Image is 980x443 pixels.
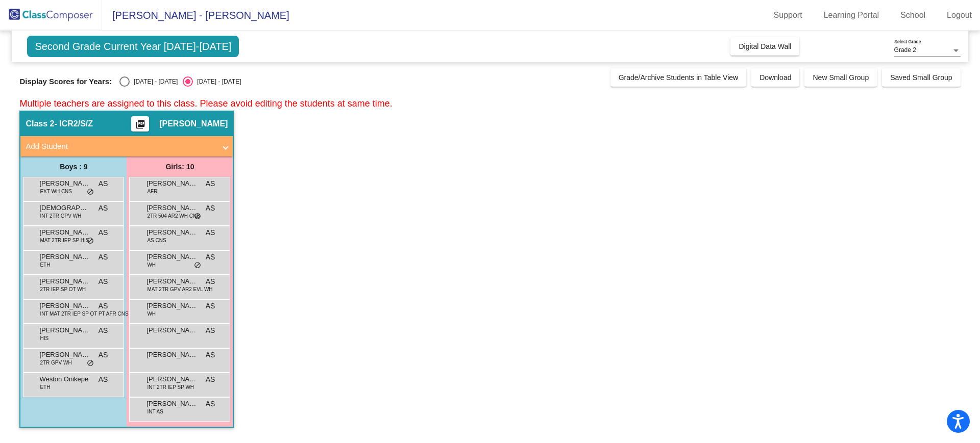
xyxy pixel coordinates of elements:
span: Display Scores for Years: [19,77,112,86]
mat-expansion-panel-header: Add Student [20,136,233,157]
span: AS [99,350,108,360]
mat-panel-title: Add Student [26,141,215,152]
div: Boys : 9 [20,157,127,177]
span: [PERSON_NAME] [146,276,198,286]
div: [DATE] - [DATE] [193,77,241,86]
span: 2TR 504 AR2 WH CNS [147,212,200,220]
span: [PERSON_NAME] [146,350,198,360]
span: [PERSON_NAME] [39,301,90,311]
span: [PERSON_NAME] [39,276,90,286]
span: [PERSON_NAME] [146,374,198,384]
span: Grade/Archive Students in Table View [619,73,739,82]
span: INT MAT 2TR IEP SP OT PT AFR CNS [40,310,128,318]
span: AS [206,252,215,263]
button: New Small Group [804,68,877,87]
span: [PERSON_NAME] [146,399,198,409]
span: [PERSON_NAME] [39,178,90,189]
mat-icon: picture_as_pdf [134,119,146,134]
a: Logout [939,7,980,23]
span: [PERSON_NAME] [39,227,90,238]
span: WH [147,310,156,318]
span: [DEMOGRAPHIC_DATA][PERSON_NAME] [39,203,90,213]
span: Grade 2 [894,46,916,54]
mat-radio-group: Select an option [119,76,241,87]
span: Download [759,73,791,82]
span: [PERSON_NAME] [146,227,198,238]
span: HIS [40,334,48,342]
span: [PERSON_NAME] [146,325,198,335]
span: INT 2TR IEP SP WH [147,383,194,391]
span: [PERSON_NAME] [39,325,90,335]
span: [PERSON_NAME] - [PERSON_NAME] [102,7,289,23]
button: Download [751,68,799,87]
div: Girls: 10 [127,157,233,177]
span: ETH [40,383,50,391]
span: New Small Group [813,73,869,82]
button: Digital Data Wall [730,37,799,56]
span: do_not_disturb_alt [87,188,94,196]
span: AS [206,203,215,214]
span: AS [206,399,215,409]
span: AS [206,301,215,311]
span: AS [206,178,215,189]
span: Saved Small Group [890,73,952,82]
span: AS [99,178,108,189]
span: AS [206,325,215,336]
button: Print Students Details [131,116,149,132]
span: [PERSON_NAME][MEDICAL_DATA] [146,301,198,311]
span: Digital Data Wall [739,42,791,50]
span: 2TR IEP SP OT WH [40,285,85,293]
div: [DATE] - [DATE] [130,77,178,86]
span: ETH [40,261,50,269]
span: [PERSON_NAME] [159,119,228,129]
span: AS CNS [147,237,166,244]
span: AS [99,325,108,336]
span: do_not_disturb_alt [87,237,94,245]
span: AS [206,227,215,238]
span: AS [206,350,215,360]
span: AS [206,276,215,287]
span: AS [99,301,108,311]
span: EXT WH CNS [40,188,72,195]
span: - ICR2/S/Z [54,119,93,129]
span: 2TR GPV WH [40,359,71,367]
a: Learning Portal [816,7,888,23]
span: MAT 2TR GPV AR2 EVL WH [147,285,212,293]
span: AS [99,252,108,263]
a: Support [766,7,811,23]
span: Class 2 [26,119,54,129]
span: Weston Onikepe [39,374,90,384]
button: Saved Small Group [882,68,960,87]
span: [PERSON_NAME] [146,203,198,213]
span: AS [99,374,108,385]
span: AS [206,374,215,385]
span: [PERSON_NAME] [146,252,198,262]
span: AS [99,203,108,214]
span: [PERSON_NAME] [39,252,90,262]
span: Second Grade Current Year [DATE]-[DATE] [27,36,239,57]
span: INT 2TR GPV WH [40,212,81,220]
span: [PERSON_NAME] [146,178,198,189]
span: AFR [147,188,157,195]
span: do_not_disturb_alt [194,213,201,221]
span: MAT 2TR IEP SP HIS [40,237,89,244]
span: [PERSON_NAME] [39,350,90,360]
span: INT AS [147,408,163,415]
a: School [892,7,934,23]
span: do_not_disturb_alt [87,359,94,368]
span: AS [99,227,108,238]
span: do_not_disturb_alt [194,262,201,270]
span: Multiple teachers are assigned to this class. Please avoid editing the students at same time. [19,98,392,109]
button: Grade/Archive Students in Table View [610,68,747,87]
span: WH [147,261,156,269]
span: AS [99,276,108,287]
